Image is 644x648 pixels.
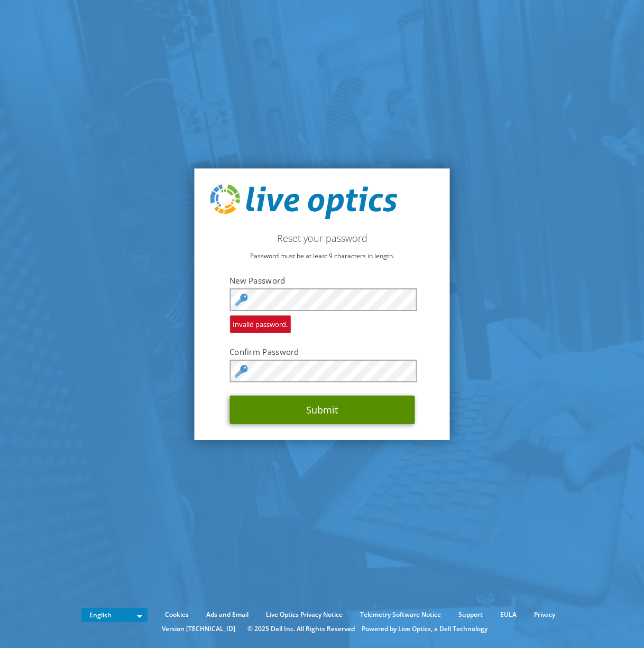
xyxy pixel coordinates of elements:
[362,623,487,635] li: Powered by Live Optics, a Dell Technology
[210,232,434,244] h2: Reset your password
[210,250,434,262] p: Password must be at least 9 characters in length.
[229,396,415,424] button: Submit
[229,315,291,333] span: Invalid password.
[157,609,197,621] a: Cookies
[198,609,256,621] a: Ads and Email
[492,609,525,621] a: EULA
[450,609,491,621] a: Support
[258,609,351,621] a: Live Optics Privacy Notice
[210,184,398,219] img: live_optics_svg.svg
[229,346,415,357] label: Confirm Password
[229,275,415,286] label: New Password
[242,623,360,635] li: © 2025 Dell Inc. All Rights Reserved
[157,623,241,635] li: Version [TECHNICAL_ID]
[352,609,449,621] a: Telemetry Software Notice
[526,609,563,621] a: Privacy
